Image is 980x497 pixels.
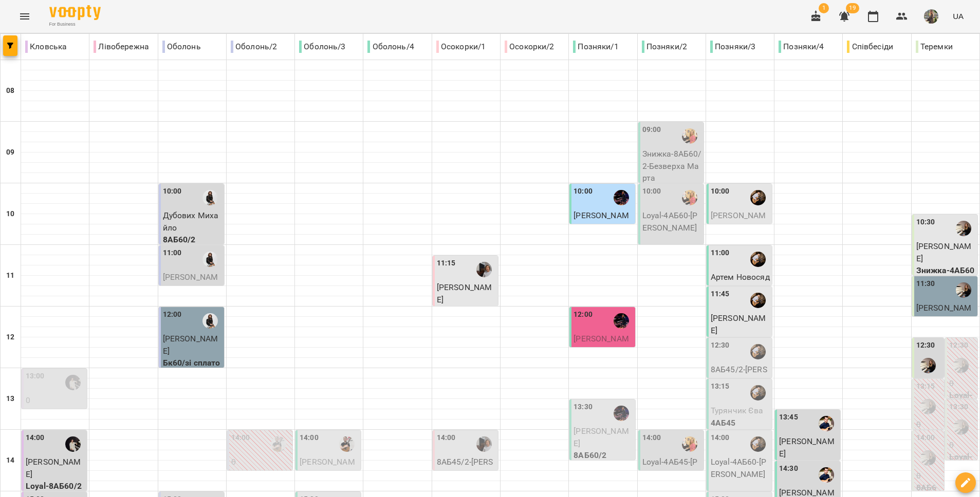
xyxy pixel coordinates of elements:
[437,456,496,480] p: 8АБ45/2 - [PERSON_NAME]
[642,124,661,136] label: 09:00
[953,11,964,22] span: UA
[920,450,936,466] img: Ольга ЕПОВА
[779,436,835,458] span: [PERSON_NAME]
[916,41,953,53] p: Теремки
[920,399,936,414] img: Ольга ЕПОВА
[642,456,701,480] p: Loyal-4АБ45 - [PERSON_NAME]
[436,41,486,53] p: Осокорки/1
[614,313,629,329] img: Юлія КРАВЧЕНКО
[574,186,593,197] label: 10:00
[711,406,764,415] span: Турянчик Єва
[916,241,972,263] span: [PERSON_NAME]
[49,5,101,20] img: Voopty Logo
[711,432,730,444] label: 14:00
[682,436,697,452] img: Наталя ПОСИПАЙКО
[642,186,661,197] label: 10:00
[750,385,766,400] img: Даниїл КАЛАШНИК
[6,85,14,97] h6: 08
[202,252,218,267] div: Любов ПУШНЯК
[949,7,968,26] button: UA
[949,439,975,451] p: 0
[6,208,14,220] h6: 10
[819,3,829,13] span: 1
[750,293,766,308] img: Даниїл КАЛАШНИК
[574,309,593,320] label: 12:00
[711,364,770,388] p: 8АБ45/2 - [PERSON_NAME]
[26,457,81,479] span: [PERSON_NAME]
[163,186,182,197] label: 10:00
[476,262,492,277] img: Людмила ЦВЄТКОВА
[711,456,770,480] p: Loyal-4АБ60 - [PERSON_NAME]
[505,41,554,53] p: Осокорки/2
[26,407,85,431] p: 4АБ45 ([PERSON_NAME])
[711,417,770,429] p: 4АБ45
[953,419,969,435] div: Ольга ЕПОВА
[94,41,149,53] p: Лівобережна
[819,467,834,483] img: Віктор АРТЕМЕНКО
[574,402,593,413] label: 13:30
[573,41,618,53] p: Позняки/1
[574,449,633,462] p: 8АБ60/2
[642,432,661,444] label: 14:00
[682,128,697,144] div: Наталя ПОСИПАЙКО
[367,41,414,53] p: Оболонь/4
[6,147,14,158] h6: 09
[202,190,218,205] div: Любов ПУШНЯК
[682,190,697,205] img: Наталя ПОСИПАЙКО
[202,313,218,329] img: Любов ПУШНЯК
[819,416,834,431] img: Віктор АРТЕМЕНКО
[614,406,629,421] img: Юлія КРАВЧЕНКО
[711,340,730,351] label: 12:30
[163,334,218,356] span: [PERSON_NAME]
[711,381,730,392] label: 13:15
[299,41,345,53] p: Оболонь/3
[711,336,770,349] p: 4АБ45
[65,436,81,452] img: Анна ГОРБУЛІНА
[231,432,250,444] label: 14:00
[956,282,971,298] img: Ольга ЕПОВА
[300,457,355,479] span: [PERSON_NAME]
[924,9,938,24] img: d95d3a1f5a58f9939815add2f0358ac8.jpg
[12,4,37,29] button: Menu
[916,217,935,228] label: 10:30
[750,344,766,359] img: Даниїл КАЛАШНИК
[339,436,355,452] img: Микита ГЛАЗУНОВ
[437,305,496,318] p: Знижка-4АБ45
[916,340,935,351] label: 12:30
[231,468,290,481] p: Пз45
[846,3,859,13] span: 19
[956,221,971,236] img: Ольга ЕПОВА
[916,470,942,482] p: 0
[26,432,45,444] label: 14:00
[711,186,730,197] label: 10:00
[711,211,766,233] span: [PERSON_NAME]
[162,41,201,53] p: Оболонь
[711,313,766,335] span: [PERSON_NAME]
[750,190,766,205] img: Даниїл КАЛАШНИК
[920,358,936,373] div: Ольга ЕПОВА
[6,270,14,281] h6: 11
[711,272,770,294] span: Артем Новосядлий
[300,432,319,444] label: 14:00
[949,377,975,390] p: 0
[750,252,766,267] img: Даниїл КАЛАШНИК
[750,436,766,452] img: Даниїл КАЛАШНИК
[163,309,182,320] label: 12:00
[271,436,286,452] img: Микита ГЛАЗУНОВ
[711,247,730,259] label: 11:00
[953,358,969,373] div: Ольга ЕПОВА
